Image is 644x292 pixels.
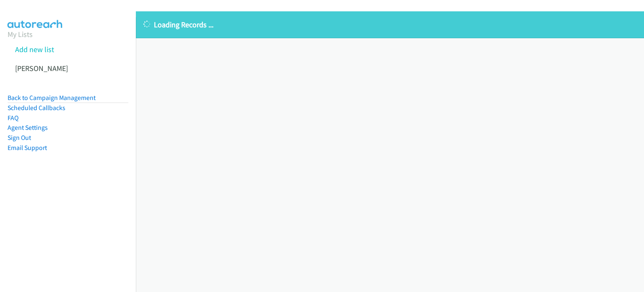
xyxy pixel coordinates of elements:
p: Loading Records ... [143,19,636,30]
a: My Lists [8,29,33,39]
a: Sign Out [8,134,31,142]
a: Agent Settings [8,124,48,132]
a: FAQ [8,114,18,122]
a: Add new list [15,45,54,54]
a: Back to Campaign Management [8,94,96,102]
a: [PERSON_NAME] [15,63,68,73]
a: Email Support [8,144,47,152]
a: Scheduled Callbacks [8,104,65,112]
